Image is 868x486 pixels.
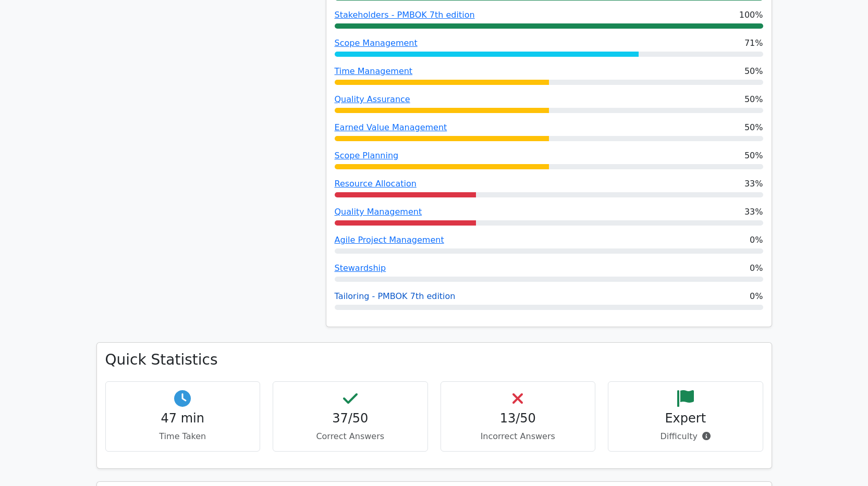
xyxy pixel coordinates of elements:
a: Quality Assurance [335,94,410,104]
a: Quality Management [335,207,422,217]
a: Stakeholders - PMBOK 7th edition [335,10,475,20]
a: Scope Management [335,38,418,48]
span: 50% [744,121,763,134]
span: 100% [739,9,763,21]
a: Agile Project Management [335,235,444,245]
p: Correct Answers [282,430,419,443]
h4: Expert [617,411,754,426]
span: 50% [744,93,763,106]
a: Stewardship [335,263,386,273]
span: 0% [750,290,763,303]
p: Incorrect Answers [449,430,587,443]
p: Difficulty [617,430,754,443]
h4: 37/50 [282,411,419,426]
span: 71% [744,37,763,49]
span: 0% [750,262,763,275]
h4: 13/50 [449,411,587,426]
span: 0% [750,234,763,246]
p: Time Taken [114,430,252,443]
a: Tailoring - PMBOK 7th edition [335,291,456,301]
a: Scope Planning [335,151,399,160]
a: Resource Allocation [335,179,417,189]
span: 50% [744,65,763,78]
h4: 47 min [114,411,252,426]
h3: Quick Statistics [105,351,763,369]
span: 33% [744,206,763,218]
span: 50% [744,149,763,162]
a: Time Management [335,66,413,76]
a: Earned Value Management [335,122,447,132]
span: 33% [744,178,763,190]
